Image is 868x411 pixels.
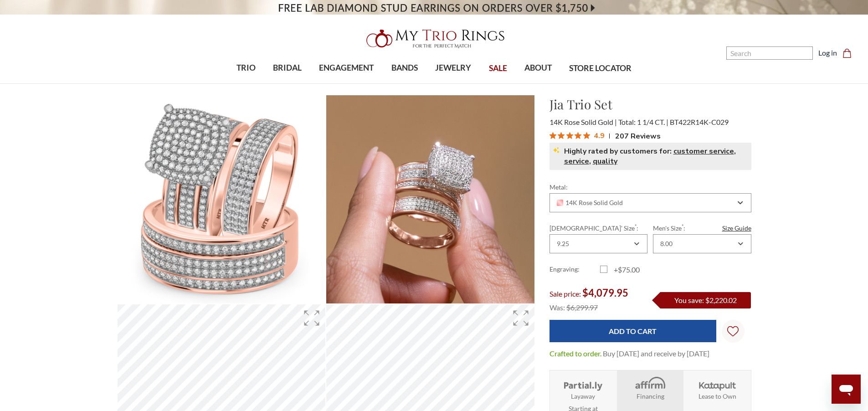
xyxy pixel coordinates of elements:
div: 8.00 [660,240,673,247]
span: customer service [673,146,734,156]
dt: Crafted to order. [550,348,601,359]
span: You save: $2,220.02 [674,296,737,304]
a: Size Guide [722,223,751,233]
span: ABOUT [524,62,552,74]
span: , [734,146,736,156]
button: submenu toggle [400,83,409,84]
span: , [589,156,591,166]
img: My Trio Rings [361,24,507,53]
button: submenu toggle [342,83,351,84]
label: Metal: [550,182,751,192]
span: BRIDAL [273,62,302,74]
input: Search and use arrows or TAB to navigate results [726,46,813,60]
img: Photo of Jia 1 1/4 ct tw. Diamond Cushion Cluster Trio Set 14K Rose Gold [BT422R-C029] [326,95,534,303]
span: $6,299.97 [566,303,598,312]
h1: Jia Trio Set [550,95,751,114]
iframe: Button to launch messaging window [832,375,861,404]
svg: Wish Lists [727,297,739,365]
span: quality [593,156,617,166]
a: Wish Lists [722,320,745,343]
img: Layaway [562,376,604,391]
span: BANDS [391,62,418,74]
span: SALE [489,62,507,74]
span: ENGAGEMENT [319,62,374,74]
span: 14K Rose Solid Gold [557,199,623,206]
span: JEWELRY [435,62,471,74]
span: Highly rated by customers for: [564,146,672,156]
span: TRIO [236,62,256,74]
a: JEWELRY [426,53,480,83]
span: Highly rated by customers for: [564,146,748,166]
label: [DEMOGRAPHIC_DATA]' Size : [550,223,647,233]
a: BRIDAL [264,53,310,83]
a: SALE [480,54,515,83]
div: Combobox [653,234,751,253]
div: Enter fullscreen [298,304,325,332]
a: BANDS [383,53,426,83]
a: TRIO [228,53,264,83]
div: Enter fullscreen [507,304,534,332]
a: Cart with 0 items [842,47,857,58]
span: $4,079.95 [582,287,628,299]
strong: Lease to Own [699,391,736,401]
div: 9.25 [557,240,569,247]
span: 4.9 [594,129,605,141]
a: STORE LOCATOR [560,54,640,83]
input: Add to Cart [550,320,716,342]
dd: Buy [DATE] and receive by [DATE] [603,348,709,359]
label: +$75.00 [600,264,651,275]
div: Combobox [550,193,751,212]
span: Sale price: [550,289,581,298]
img: Photo of Jia 1 1/4 ct tw. Diamond Cushion Cluster Trio Set 14K Rose Gold [BT422R-C029] [118,95,326,303]
span: STORE LOCATOR [569,62,632,74]
button: Rated 4.9 out of 5 stars from 207 reviews. Jump to reviews. [550,129,661,143]
svg: cart.cart_preview [842,49,852,58]
span: service [564,156,589,166]
span: 14K Rose Solid Gold [550,118,617,126]
button: submenu toggle [283,83,292,84]
a: ABOUT [516,53,560,83]
button: submenu toggle [241,83,251,84]
a: My Trio Rings [252,24,616,53]
a: ENGAGEMENT [310,53,382,83]
label: Men's Size : [653,223,751,233]
img: Affirm [629,376,671,391]
strong: Financing [637,391,664,401]
button: submenu toggle [449,83,458,84]
a: Log in [818,47,837,58]
strong: Layaway [571,391,595,401]
span: 207 Reviews [615,129,661,143]
button: submenu toggle [534,83,543,84]
label: Engraving: [550,264,600,275]
span: Total: 1 1/4 CT. [618,118,668,126]
img: Katapult [696,376,739,391]
span: BT422R14K-C029 [670,118,729,126]
div: Combobox [550,234,647,253]
span: Was: [550,303,565,312]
